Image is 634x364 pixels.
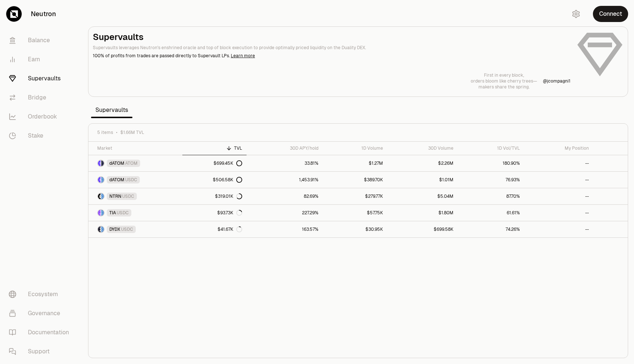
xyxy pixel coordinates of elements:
a: $93.73K [182,205,246,221]
img: DYDX Logo [98,226,101,232]
a: @jcompagni1 [543,78,571,84]
span: USDC [121,226,133,232]
img: NTRN Logo [98,193,101,199]
span: NTRN [109,193,121,199]
span: Supervaults [91,103,132,117]
a: Ecosystem [3,285,79,304]
a: $319.01K [182,188,246,204]
a: 227.29% [247,205,323,221]
a: $30.95K [323,221,387,237]
a: $1.27M [323,155,387,171]
a: 61.61% [458,205,524,221]
a: -- [524,188,593,204]
a: TIA LogoUSDC LogoTIAUSDC [88,205,182,221]
span: $1.66M TVL [120,130,144,135]
a: Supervaults [3,69,79,88]
a: 82.69% [247,188,323,204]
a: $1.80M [387,205,458,221]
p: makers share the spring. [471,84,537,90]
p: @ jcompagni1 [543,78,571,84]
a: Documentation [3,323,79,342]
a: dATOM LogoATOM LogodATOMATOM [88,155,182,171]
div: $41.67K [218,226,242,232]
span: 5 items [97,130,113,135]
p: 100% of profits from trades are passed directly to Supervault LPs. [93,52,571,59]
span: DYDX [109,226,120,232]
a: 180.90% [458,155,524,171]
span: dATOM [109,160,124,166]
a: $41.67K [182,221,246,237]
a: First in every block,orders bloom like cherry trees—makers share the spring. [471,72,537,90]
a: $279.77K [323,188,387,204]
a: 163.57% [247,221,323,237]
a: 87.70% [458,188,524,204]
img: TIA Logo [98,210,101,216]
a: $506.58K [182,172,246,188]
div: 30D Volume [392,145,454,151]
span: USDC [122,193,134,199]
div: 1D Volume [327,145,383,151]
div: 30D APY/hold [251,145,318,151]
img: dATOM Logo [98,177,101,183]
div: Market [97,145,178,151]
a: $1.01M [387,172,458,188]
img: dATOM Logo [98,160,101,166]
a: Support [3,342,79,361]
p: orders bloom like cherry trees— [471,78,537,84]
a: NTRN LogoUSDC LogoNTRNUSDC [88,188,182,204]
h2: Supervaults [93,31,571,43]
a: Governance [3,304,79,323]
a: -- [524,172,593,188]
div: $506.58K [213,177,242,183]
a: Orderbook [3,107,79,126]
a: 74.26% [458,221,524,237]
a: 1,453.91% [247,172,323,188]
img: USDC Logo [101,193,104,199]
a: $699.58K [387,221,458,237]
span: ATOM [125,160,138,166]
a: -- [524,221,593,237]
span: USDC [117,210,129,216]
img: ATOM Logo [101,160,104,166]
div: 1D Vol/TVL [462,145,520,151]
a: Bridge [3,88,79,107]
img: USDC Logo [101,210,104,216]
a: -- [524,155,593,171]
img: USDC Logo [101,177,104,183]
a: $57.75K [323,205,387,221]
span: TIA [109,210,116,216]
a: dATOM LogoUSDC LogodATOMUSDC [88,172,182,188]
a: $2.26M [387,155,458,171]
a: $5.04M [387,188,458,204]
div: TVL [187,145,242,151]
a: Earn [3,50,79,69]
a: 76.93% [458,172,524,188]
div: $93.73K [217,210,242,216]
a: $389.70K [323,172,387,188]
span: dATOM [109,177,124,183]
a: Balance [3,31,79,50]
a: Learn more [231,53,255,59]
a: 33.81% [247,155,323,171]
a: DYDX LogoUSDC LogoDYDXUSDC [88,221,182,237]
p: Supervaults leverages Neutron's enshrined oracle and top of block execution to provide optimally ... [93,44,571,51]
div: $699.45K [214,160,242,166]
img: USDC Logo [101,226,104,232]
button: Connect [593,6,628,22]
span: USDC [125,177,137,183]
div: My Position [529,145,589,151]
a: -- [524,205,593,221]
div: $319.01K [215,193,242,199]
a: Stake [3,126,79,145]
a: $699.45K [182,155,246,171]
p: First in every block, [471,72,537,78]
